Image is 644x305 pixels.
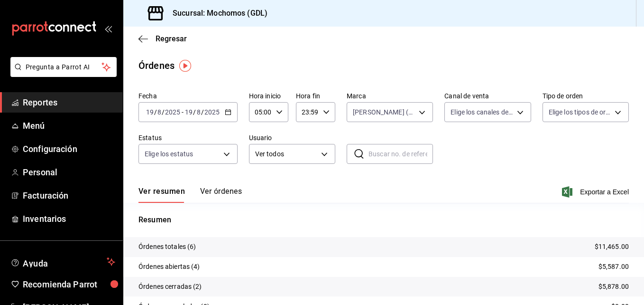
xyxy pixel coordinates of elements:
[598,262,629,272] p: $5,587.00
[7,69,117,79] a: Pregunta a Parrot AI
[146,108,154,116] input: --
[23,189,115,202] span: Facturación
[182,108,184,116] span: -
[451,107,513,117] span: Elige los canales de venta
[156,34,187,43] span: Regresar
[138,282,202,292] p: Órdenes cerradas (2)
[200,187,242,203] button: Ver órdenes
[249,93,288,99] label: Hora inicio
[296,93,335,99] label: Hora fin
[23,143,115,155] span: Configuración
[138,214,629,226] p: Resumen
[138,187,242,203] div: navigation tabs
[165,8,267,19] h3: Sucursal: Mochomos (GDL)
[543,93,629,99] label: Tipo de orden
[104,25,112,32] button: open_drawer_menu
[179,60,191,72] img: Tooltip marker
[138,58,175,73] div: Órdenes
[23,278,115,291] span: Recomienda Parrot
[10,57,117,77] button: Pregunta a Parrot AI
[23,212,115,225] span: Inventarios
[138,34,187,43] button: Regresar
[353,107,415,117] span: [PERSON_NAME] (GDL)
[193,108,196,116] span: /
[23,96,115,109] span: Reportes
[201,108,204,116] span: /
[368,144,433,163] input: Buscar no. de referencia
[145,149,193,159] span: Elige los estatus
[138,187,185,203] button: Ver resumen
[196,108,201,116] input: --
[549,107,611,117] span: Elige los tipos de orden
[157,108,162,116] input: --
[255,149,318,159] span: Ver todos
[347,93,433,99] label: Marca
[138,134,238,141] label: Estatus
[23,166,115,179] span: Personal
[595,242,629,252] p: $11,465.00
[162,108,165,116] span: /
[184,108,193,116] input: --
[598,282,629,292] p: $5,878.00
[138,93,238,99] label: Fecha
[154,108,157,116] span: /
[23,256,103,267] span: Ayuda
[564,186,629,198] button: Exportar a Excel
[165,108,181,116] input: ----
[444,93,531,99] label: Canal de venta
[249,134,335,141] label: Usuario
[26,62,102,72] span: Pregunta a Parrot AI
[138,242,196,252] p: Órdenes totales (6)
[204,108,220,116] input: ----
[23,119,115,132] span: Menú
[138,262,200,272] p: Órdenes abiertas (4)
